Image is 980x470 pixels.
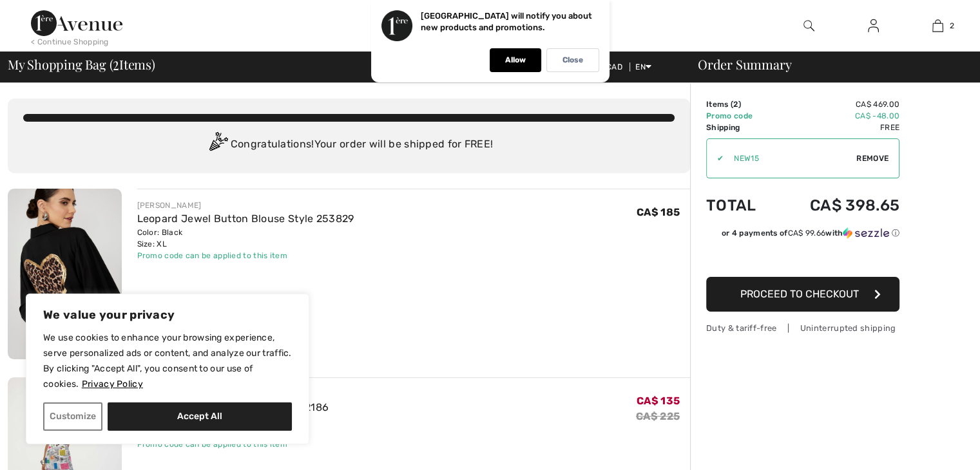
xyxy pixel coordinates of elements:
input: Promo code [724,139,856,178]
img: 1ère Avenue [31,10,122,36]
td: Promo code [706,110,775,122]
div: We value your privacy [26,294,309,444]
img: Leopard Jewel Button Blouse Style 253829 [8,189,122,359]
a: Leopard Jewel Button Blouse Style 253829 [137,212,354,225]
td: Items ( ) [706,99,775,110]
div: [PERSON_NAME] [137,200,354,211]
img: My Bag [932,18,943,33]
button: Proceed to Checkout [706,277,899,312]
td: Total [706,183,775,227]
span: EN [635,62,651,71]
div: < Continue Shopping [31,36,109,48]
span: 2 [113,55,119,71]
p: Close [562,55,583,65]
a: Sign In [858,18,889,34]
img: Sezzle [843,227,889,239]
div: Color: Black Size: XL [137,227,354,250]
span: CA$ 99.66 [787,229,825,238]
span: Remove [856,153,889,164]
button: Customize [43,402,102,431]
p: [GEOGRAPHIC_DATA] will notify you about new products and promotions. [421,11,592,32]
a: 2 [906,18,969,33]
span: Proceed to Checkout [740,288,859,300]
div: Duty & tariff-free | Uninterrupted shipping [706,322,899,334]
img: search the website [803,18,814,33]
iframe: PayPal-paypal [706,243,899,272]
span: 2 [733,100,738,109]
span: CA$ 185 [637,206,680,218]
span: CA$ 135 [637,395,680,407]
button: Accept All [108,402,292,431]
div: or 4 payments of with [722,227,899,239]
span: My Shopping Bag ( Items) [8,58,155,71]
span: 2 [950,20,954,32]
div: Promo code can be applied to this item [137,250,354,261]
div: ✔ [707,153,724,164]
td: CA$ -48.00 [775,110,899,122]
p: We value your privacy [43,307,292,323]
td: Shipping [706,122,775,133]
td: CA$ 398.65 [775,183,899,227]
a: Privacy Policy [81,378,144,390]
img: Congratulation2.svg [205,132,231,158]
div: Congratulations! Your order will be shipped for FREE! [23,132,675,158]
td: CA$ 469.00 [775,99,899,110]
s: CA$ 225 [636,410,680,422]
td: Free [775,122,899,133]
p: We use cookies to enhance your browsing experience, serve personalized ads or content, and analyz... [43,330,292,392]
div: Order Summary [682,58,972,71]
div: or 4 payments ofCA$ 99.66withSezzle Click to learn more about Sezzle [706,227,899,243]
img: My Info [868,18,879,33]
p: Allow [505,55,526,65]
